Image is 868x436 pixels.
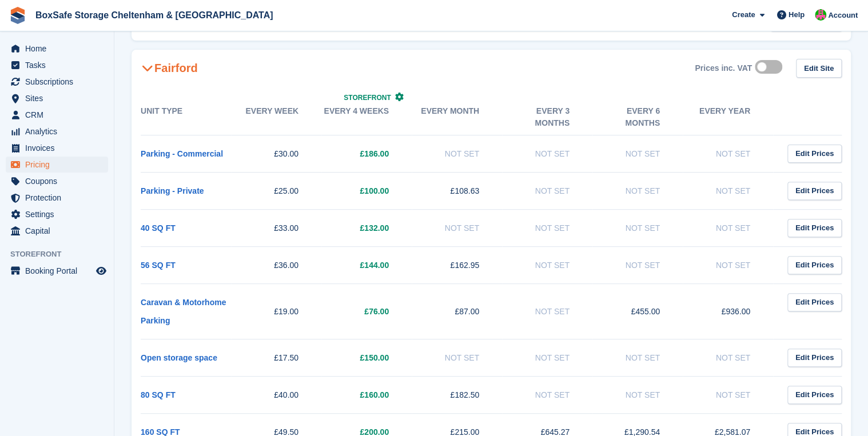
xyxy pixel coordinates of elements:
a: menu [6,74,108,90]
img: stora-icon-8386f47178a22dfd0bd8f6a31ec36ba5ce8667c1dd55bd0f319d3a0aa187defe.svg [9,7,26,24]
a: menu [6,107,108,123]
td: Not Set [502,339,592,376]
a: menu [6,140,108,156]
td: Not Set [502,283,592,339]
td: £30.00 [231,135,321,172]
td: £455.00 [592,283,683,339]
td: £87.00 [412,283,502,339]
a: menu [6,190,108,206]
td: Not Set [683,246,773,283]
a: Parking - Private [141,186,204,195]
span: Protection [25,190,94,206]
a: 56 SQ FT [141,261,176,270]
td: Not Set [683,339,773,376]
td: Not Set [683,376,773,413]
span: Help [789,9,805,21]
td: Not Set [502,246,592,283]
a: Edit Prices [787,219,842,238]
td: Not Set [412,135,502,172]
td: Not Set [592,135,683,172]
a: Edit Prices [787,145,842,163]
span: Booking Portal [25,263,94,279]
th: Every month [412,99,502,135]
a: menu [6,123,108,139]
a: Edit Prices [787,386,842,405]
span: Analytics [25,123,94,139]
th: Every 6 months [592,99,683,135]
span: Account [828,10,858,21]
th: Every 4 weeks [321,99,412,135]
span: Pricing [25,157,94,173]
td: £936.00 [683,283,773,339]
td: £108.63 [412,172,502,209]
span: Capital [25,223,94,239]
span: Sites [25,90,94,106]
td: Not Set [502,209,592,246]
td: Not Set [502,376,592,413]
th: Every week [231,99,321,135]
td: Not Set [502,172,592,209]
a: Edit Prices [787,349,842,367]
td: £33.00 [231,209,321,246]
td: Not Set [592,172,683,209]
td: £25.00 [231,172,321,209]
img: Andrew [815,9,826,21]
a: Parking - Commercial [141,149,223,158]
span: CRM [25,107,94,123]
a: Edit Prices [787,293,842,312]
td: £132.00 [321,209,412,246]
td: £100.00 [321,172,412,209]
td: £19.00 [231,283,321,339]
a: menu [6,173,108,189]
span: Tasks [25,57,94,73]
div: Prices inc. VAT [695,63,752,73]
h2: Fairford [141,61,198,75]
td: £162.95 [412,246,502,283]
a: Open storage space [141,353,217,362]
a: Edit Prices [787,182,842,201]
a: menu [6,90,108,106]
td: £160.00 [321,376,412,413]
td: Not Set [412,339,502,376]
td: Not Set [592,246,683,283]
a: menu [6,41,108,57]
td: £186.00 [321,135,412,172]
th: Every 3 months [502,99,592,135]
td: £40.00 [231,376,321,413]
td: Not Set [592,209,683,246]
a: menu [6,223,108,239]
span: Subscriptions [25,74,94,90]
a: BoxSafe Storage Cheltenham & [GEOGRAPHIC_DATA] [31,6,277,25]
td: £182.50 [412,376,502,413]
td: Not Set [412,209,502,246]
span: Invoices [25,140,94,156]
td: £76.00 [321,283,412,339]
a: menu [6,157,108,173]
a: Storefront [344,94,404,102]
td: £150.00 [321,339,412,376]
th: Unit Type [141,99,231,135]
td: Not Set [502,135,592,172]
a: 80 SQ FT [141,390,176,399]
a: 40 SQ FT [141,223,176,233]
td: £17.50 [231,339,321,376]
span: Storefront [344,94,391,102]
td: Not Set [592,376,683,413]
td: £36.00 [231,246,321,283]
a: menu [6,263,108,279]
a: Preview store [94,264,108,278]
th: Every year [683,99,773,135]
span: Create [732,9,755,21]
span: Settings [25,206,94,222]
span: Home [25,41,94,57]
td: Not Set [683,172,773,209]
td: £144.00 [321,246,412,283]
td: Not Set [683,135,773,172]
span: Coupons [25,173,94,189]
td: Not Set [683,209,773,246]
a: Edit Prices [787,256,842,275]
td: Not Set [592,339,683,376]
a: menu [6,57,108,73]
a: menu [6,206,108,222]
a: Caravan & Motorhome Parking [141,298,226,325]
